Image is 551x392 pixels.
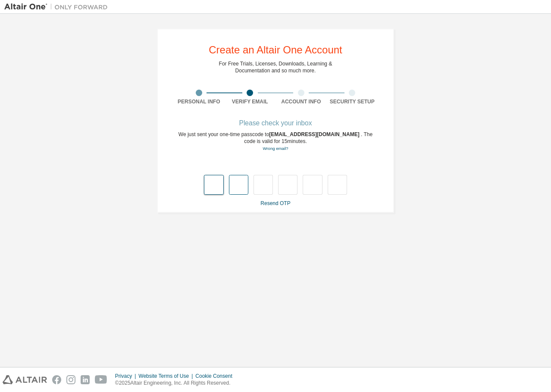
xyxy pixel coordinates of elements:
img: Altair One [4,3,112,11]
span: [EMAIL_ADDRESS][DOMAIN_NAME] [269,131,361,137]
div: Cookie Consent [195,373,237,380]
div: Create an Altair One Account [209,45,342,55]
div: Please check your inbox [173,121,378,126]
div: Privacy [115,373,138,380]
p: © 2025 Altair Engineering, Inc. All Rights Reserved. [115,380,238,387]
img: instagram.svg [66,375,75,384]
img: linkedin.svg [81,375,90,384]
div: Personal Info [173,98,225,105]
img: altair_logo.svg [3,375,47,384]
a: Resend OTP [260,200,290,206]
div: We just sent your one-time passcode to . The code is valid for 15 minutes. [173,131,378,152]
div: Security Setup [327,98,378,105]
img: youtube.svg [95,375,107,384]
div: Account Info [275,98,327,105]
div: Website Terms of Use [138,373,195,380]
div: For Free Trials, Licenses, Downloads, Learning & Documentation and so much more. [219,60,332,74]
a: Go back to the registration form [263,146,288,151]
div: Verify Email [225,98,276,105]
img: facebook.svg [52,375,61,384]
